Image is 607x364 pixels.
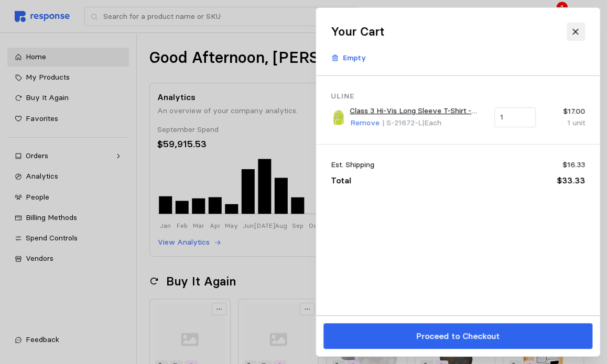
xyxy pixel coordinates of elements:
p: 1 unit [543,117,584,129]
button: Empty [325,48,372,68]
h2: Your Cart [331,24,384,40]
span: | Each [421,118,441,127]
a: Class 3 Hi-Vis Long Sleeve T-Shirt - Large [350,105,487,117]
img: S-21672-L_US [331,110,346,125]
p: $17.00 [543,106,584,117]
p: Total [331,174,351,187]
p: $16.33 [562,159,584,171]
button: Proceed to Checkout [323,323,592,349]
p: Uline [331,91,585,102]
input: Qty [500,108,529,127]
span: | S-21672-L [382,118,421,127]
p: Empty [343,52,366,64]
p: Est. Shipping [331,159,374,171]
p: Proceed to Checkout [416,329,499,343]
p: $33.33 [556,174,584,187]
button: Remove [350,117,380,129]
p: Remove [350,117,380,129]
